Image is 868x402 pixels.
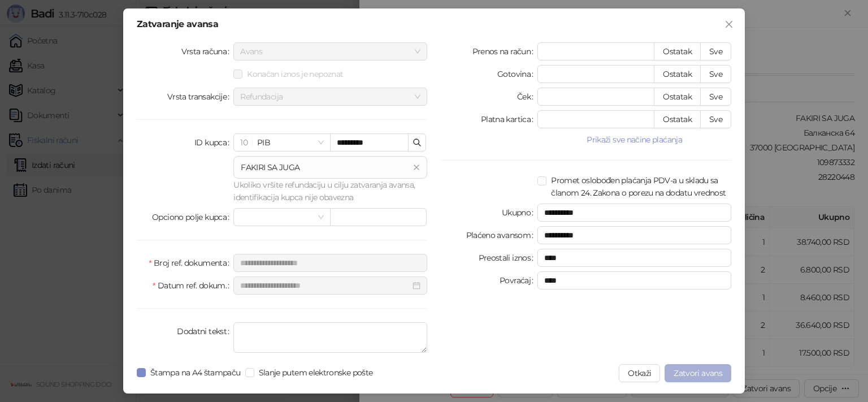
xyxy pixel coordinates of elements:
input: Datum ref. dokum. [240,279,410,292]
label: Vrsta transakcije [167,88,234,106]
label: Vrsta računa [181,42,234,60]
label: Prenos na račun [472,42,538,60]
div: Ukoliko vršite refundaciju u cilju zatvaranja avansa, identifikacija kupca nije obavezna [233,179,427,204]
button: Ostatak [654,42,701,60]
span: Avans [240,43,420,60]
button: Otkaži [619,364,660,382]
button: Sve [700,110,731,128]
div: Zatvaranje avansa [137,20,731,29]
label: Dodatni tekst [177,322,233,340]
label: Ček [517,88,537,106]
span: close [724,20,734,29]
label: Preostali iznos [479,249,538,267]
span: Slanje putem elektronske pošte [254,366,377,379]
label: Ukupno [502,204,538,222]
button: Ostatak [654,65,701,83]
span: Zatvori avans [674,368,722,378]
label: Povraćaj [500,271,537,289]
label: ID kupca [194,133,233,152]
label: Broj ref. dokumenta [149,254,233,272]
span: Refundacija [240,88,420,105]
div: FAKIRI SA JUGA [241,161,409,174]
label: Platna kartica [481,110,537,128]
button: close [413,164,420,171]
label: Gotovina [497,65,537,83]
span: Zatvori [720,20,738,29]
span: 10 [240,137,248,148]
span: PIB [240,134,323,151]
span: Konačan iznos je nepoznat [242,68,348,80]
label: Opciono polje kupca [152,208,233,226]
button: Zatvori avans [665,364,731,382]
button: Sve [700,42,731,60]
button: Ostatak [654,88,701,106]
span: Promet oslobođen plaćanja PDV-a u skladu sa članom 24. Zakona o porezu na dodatu vrednost [546,174,731,199]
input: Broj ref. dokumenta [233,254,427,272]
button: Sve [700,65,731,83]
button: Ostatak [654,110,701,128]
button: Close [720,15,738,33]
textarea: Dodatni tekst [233,322,427,353]
button: Sve [700,88,731,106]
button: Prikaži sve načine plaćanja [537,133,731,146]
label: Datum ref. dokum. [153,276,233,295]
span: Štampa na A4 štampaču [146,366,245,379]
label: Plaćeno avansom [466,226,538,244]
